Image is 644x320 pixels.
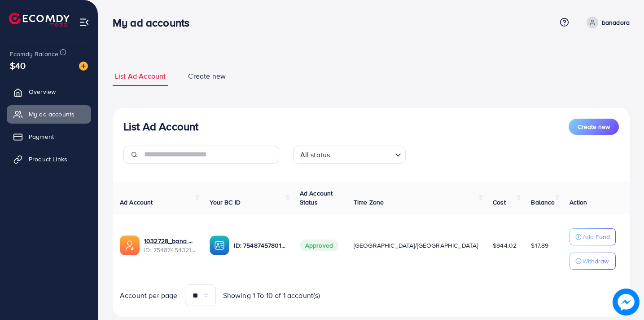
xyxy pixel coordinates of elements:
button: Add Fund [570,228,616,245]
a: Overview [7,83,91,101]
span: Time Zone [354,198,384,207]
a: Product Links [7,150,91,168]
p: banadora [602,17,630,28]
span: Payment [29,132,54,141]
span: Balance [531,198,555,207]
span: Your BC ID [210,198,241,207]
span: $17.89 [531,241,548,250]
a: My ad accounts [7,105,91,123]
img: menu [79,17,89,27]
span: Showing 1 To 10 of 1 account(s) [223,290,320,301]
span: Overview [29,87,56,96]
span: My ad accounts [29,110,74,119]
span: ID: 7548745432170184711 [144,245,195,254]
button: Create new [569,119,619,135]
p: Withdraw [583,256,609,267]
span: Action [570,198,587,207]
img: image [79,62,88,71]
img: logo [9,13,70,27]
span: Create new [578,122,610,131]
span: Account per page [120,290,178,301]
button: Withdraw [570,253,616,270]
h3: List Ad Account [123,120,198,133]
a: banadora [583,17,630,28]
div: <span class='underline'>1032728_bana dor ad account 1_1757579407255</span></br>7548745432170184711 [144,236,195,255]
span: [GEOGRAPHIC_DATA]/[GEOGRAPHIC_DATA] [354,241,478,250]
span: Ad Account [120,198,153,207]
span: Create new [188,71,226,81]
span: Cost [493,198,506,207]
a: 1032728_bana dor ad account 1_1757579407255 [144,236,195,245]
span: Ecomdy Balance [10,49,58,58]
img: ic-ads-acc.e4c84228.svg [120,236,140,255]
span: $40 [10,59,26,72]
span: Approved [300,240,338,251]
img: ic-ba-acc.ded83a64.svg [210,236,229,255]
span: Ad Account Status [300,189,333,207]
a: Payment [7,128,91,146]
span: All status [298,148,332,161]
p: Add Fund [583,231,610,242]
span: List Ad Account [115,71,166,81]
span: $944.02 [493,241,517,250]
input: Search for option [333,147,391,161]
div: Search for option [294,146,406,164]
p: ID: 7548745780125483025 [234,240,285,251]
img: image [613,289,640,316]
span: Product Links [29,155,67,164]
h3: My ad accounts [113,16,197,29]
